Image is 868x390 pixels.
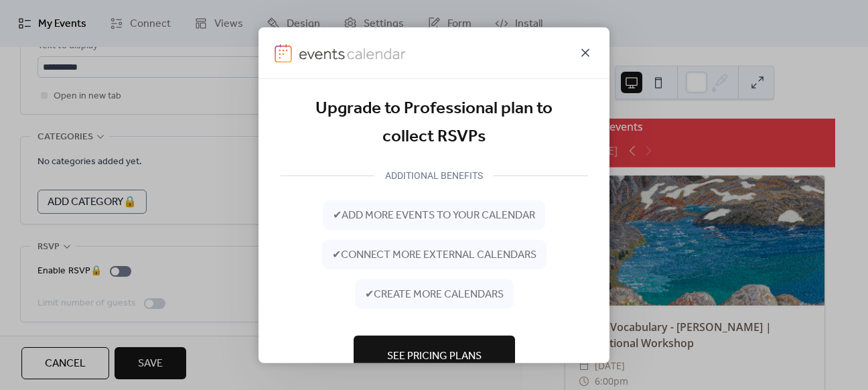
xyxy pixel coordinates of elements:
div: Upgrade to Professional plan to collect RSVPs [280,95,588,151]
div: ADDITIONAL BENEFITS [374,168,494,184]
span: See Pricing Plans [387,348,482,365]
span: ✔ connect more external calendars [332,247,536,263]
span: ✔ create more calendars [365,287,504,303]
img: logo-type [299,44,407,63]
span: ✔ add more events to your calendar [333,208,535,224]
button: See Pricing Plans [354,336,515,376]
img: logo-icon [275,44,292,63]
